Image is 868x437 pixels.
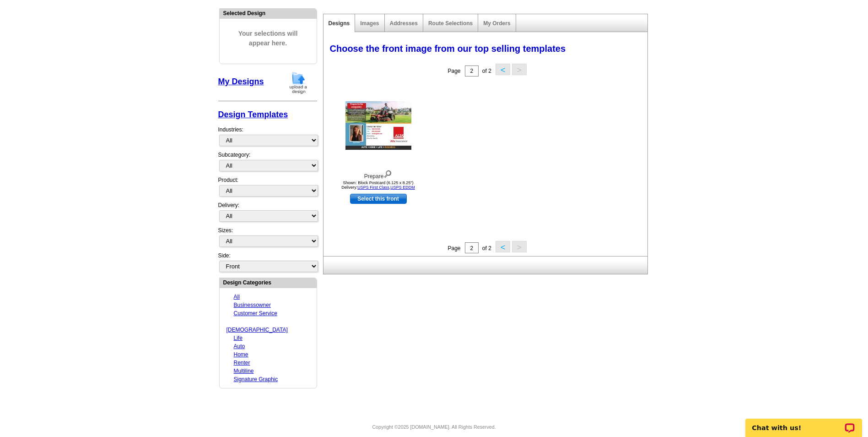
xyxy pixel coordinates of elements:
a: Signature Graphic [234,376,278,382]
div: Prepare [328,168,429,180]
span: of 2 [482,245,491,251]
div: Subcategory: [218,151,317,176]
div: Sizes: [218,226,317,251]
div: Side: [218,251,317,273]
span: of 2 [482,68,491,74]
div: Industries: [218,121,317,151]
a: USPS First Class [357,185,389,190]
a: USPS EDDM [390,185,415,190]
a: Design Templates [218,110,288,119]
a: Addresses [390,20,418,27]
a: Home [234,351,248,358]
div: Shown: Block Postcard (6.125 x 8.25") Delivery: , [328,180,429,190]
div: Design Categories [220,278,317,287]
a: My Designs [218,77,264,86]
a: [DEMOGRAPHIC_DATA] [226,327,288,333]
iframe: LiveChat chat widget [739,408,868,437]
a: Renter [234,360,250,366]
div: Delivery: [218,201,317,226]
div: Selected Design [220,9,317,17]
span: Your selections will appear here. [226,20,310,57]
a: Auto [234,343,245,350]
a: My Orders [483,20,510,27]
img: view design details [383,168,392,178]
button: < [496,64,510,75]
img: upload-design [286,71,310,94]
a: Businessowner [234,302,271,308]
span: Choose the front image from our top selling templates [330,44,566,54]
a: Designs [329,20,350,27]
button: > [512,241,527,252]
button: > [512,64,527,75]
a: Customer Service [234,310,277,317]
a: Images [360,20,379,27]
a: Life [234,335,243,341]
button: < [496,241,510,252]
a: Route Selections [428,20,473,27]
a: All [234,294,240,300]
div: Product: [218,176,317,201]
img: Prepare [345,101,411,150]
span: Page [447,245,460,251]
span: Page [447,68,460,74]
a: use this design [350,194,407,204]
a: Multiline [234,368,254,374]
